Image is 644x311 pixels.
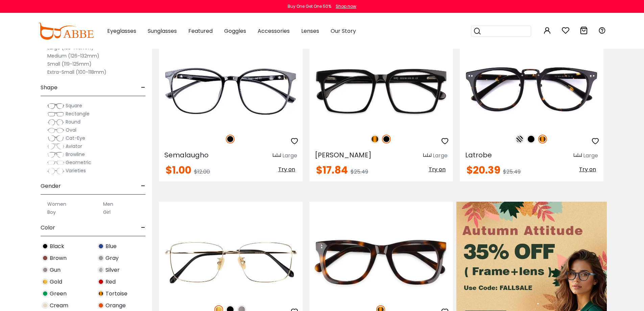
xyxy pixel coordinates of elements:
img: Black Semalaugho - Plastic ,Universal Bridge Fit [159,55,303,127]
span: Tortoise [105,290,127,298]
span: $20.39 [467,163,500,177]
img: size ruler [273,153,281,158]
img: Tortoise Dean - Acetate ,Universal Bridge Fit [309,226,453,298]
span: Green [50,290,67,298]
span: Our Story [331,27,356,35]
img: Aviator.png [47,143,64,150]
span: Aviator [66,143,82,150]
span: Cream [50,302,68,310]
div: Large [282,152,297,160]
span: $17.84 [316,163,348,177]
div: Large [433,152,448,160]
img: size ruler [574,153,582,158]
span: Try on [579,165,596,173]
span: Try on [278,165,295,173]
label: Men [103,200,113,208]
img: Red [98,279,104,285]
span: Geometric [66,159,91,166]
img: abbeglasses.com [38,23,94,40]
span: Gray [105,254,119,262]
span: [PERSON_NAME] [315,150,372,160]
span: Orange [105,302,126,310]
label: Medium (126-132mm) [47,52,99,60]
img: Black [382,135,391,143]
span: Eyeglasses [107,27,136,35]
span: Gold [50,278,62,286]
span: Gender [41,178,61,194]
span: Lenses [301,27,319,35]
span: Black [50,242,64,250]
label: Women [47,200,66,208]
img: size ruler [423,153,431,158]
img: Round.png [47,119,64,126]
img: Blue [98,243,104,249]
span: Sunglasses [148,27,177,35]
span: $25.49 [503,168,521,176]
span: - [141,178,145,194]
img: Silver [98,267,104,273]
button: Try on [276,165,297,174]
img: Brown [42,255,48,261]
img: Tortoise [371,135,379,143]
img: Tortoise [538,135,547,143]
img: Browline.png [47,151,64,158]
span: Semalaugho [164,150,209,160]
button: Try on [577,165,598,174]
div: Shop now [336,3,356,9]
img: Geometric.png [47,159,64,166]
img: Square.png [47,103,64,109]
label: Small (119-125mm) [47,60,92,68]
img: Black [42,243,48,249]
img: Tortoise [98,290,104,297]
div: Large [583,152,598,160]
a: Black Gilbert - Acetate ,Universal Bridge Fit [309,55,453,127]
span: - [141,220,145,236]
img: Cat-Eye.png [47,135,64,142]
span: Browline [66,151,85,158]
img: Gold [42,279,48,285]
img: Gray [98,255,104,261]
span: Round [66,118,80,125]
img: Rectangle.png [47,111,64,117]
span: Color [41,220,55,236]
button: Try on [427,165,448,174]
span: Red [105,278,116,286]
label: Girl [103,208,111,216]
span: $12.00 [194,168,210,176]
span: Gun [50,266,61,274]
span: Oval [66,127,76,133]
label: Extra-Small (100-118mm) [47,68,106,76]
span: Shape [41,80,57,96]
span: Latrobe [465,150,492,160]
img: Oval.png [47,127,64,134]
img: Cream [42,302,48,309]
span: Cat-Eye [66,135,85,141]
span: Silver [105,266,120,274]
img: Gold Morocco - Titanium ,Light Weight [159,226,303,298]
label: Boy [47,208,56,216]
span: Rectangle [66,110,90,117]
img: Orange [98,302,104,309]
span: Try on [429,165,446,173]
img: Tortoise Latrobe - Acetate ,Adjust Nose Pads [460,55,603,127]
img: Black [527,135,535,143]
img: Green [42,290,48,297]
img: Pattern [515,135,524,143]
span: $25.49 [351,168,368,176]
span: - [141,80,145,96]
span: Featured [188,27,213,35]
img: Varieties.png [47,168,64,175]
span: Brown [50,254,67,262]
span: Goggles [224,27,246,35]
span: Square [66,102,82,109]
img: Gun [42,267,48,273]
a: Shop now [332,3,356,9]
span: Accessories [258,27,290,35]
div: Buy One Get One 50% [288,3,331,9]
span: Blue [105,242,117,250]
span: Varieties [66,167,86,174]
